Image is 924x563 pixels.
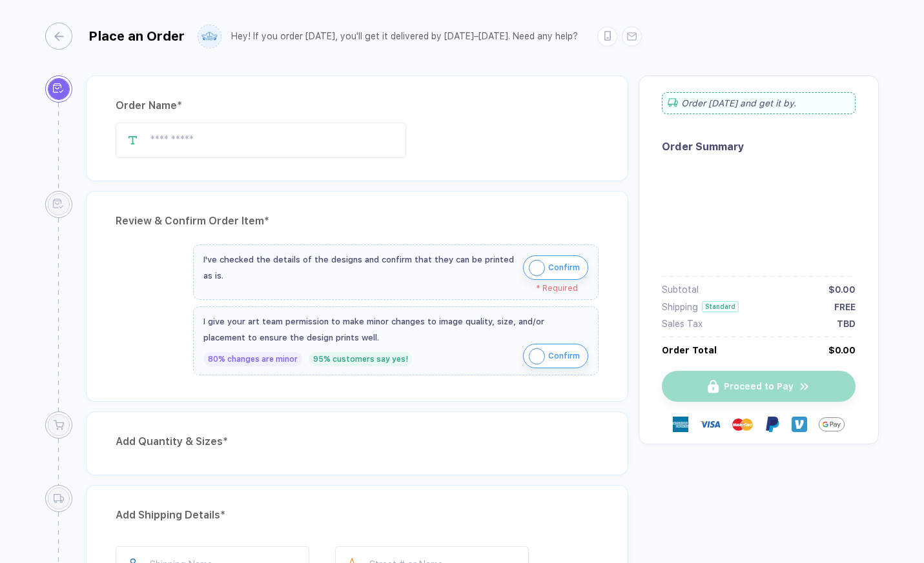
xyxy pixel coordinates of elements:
div: Order Total [662,345,717,355]
div: 95% customers say yes! [309,352,413,366]
img: express [673,417,688,432]
div: Hey! If you order [DATE], you'll get it delivered by [DATE]–[DATE]. Need any help? [231,31,578,42]
div: Order Summary [662,141,856,153]
div: Review & Confirm Order Item [116,211,599,232]
div: I've checked the details of the designs and confirm that they can be printed as is. [203,252,517,284]
div: 80% changes are minor [203,352,302,366]
div: $0.00 [828,345,856,355]
img: icon [529,348,545,364]
span: Confirm [548,257,580,278]
div: Add Shipping Details [116,505,599,526]
img: GPay [819,411,845,437]
div: Add Quantity & Sizes [116,431,599,452]
img: visa [700,414,721,435]
button: iconConfirm [523,344,588,368]
div: Order [DATE] and get it by . [662,92,856,114]
img: Paypal [765,417,780,432]
img: master-card [732,414,753,435]
img: Venmo [792,417,807,432]
img: icon [529,260,545,276]
button: iconConfirm [523,255,588,280]
div: $0.00 [828,284,856,295]
div: Shipping [662,302,698,312]
div: Standard [702,301,739,312]
div: FREE [834,302,856,312]
div: Sales Tax [662,319,703,329]
img: user profile [198,25,221,48]
div: TBD [837,319,856,329]
span: Confirm [548,346,580,366]
div: * Required [203,284,578,293]
div: Subtotal [662,284,699,295]
div: I give your art team permission to make minor changes to image quality, size, and/or placement to... [203,313,588,346]
div: Order Name [116,95,599,116]
div: Place an Order [88,28,185,44]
